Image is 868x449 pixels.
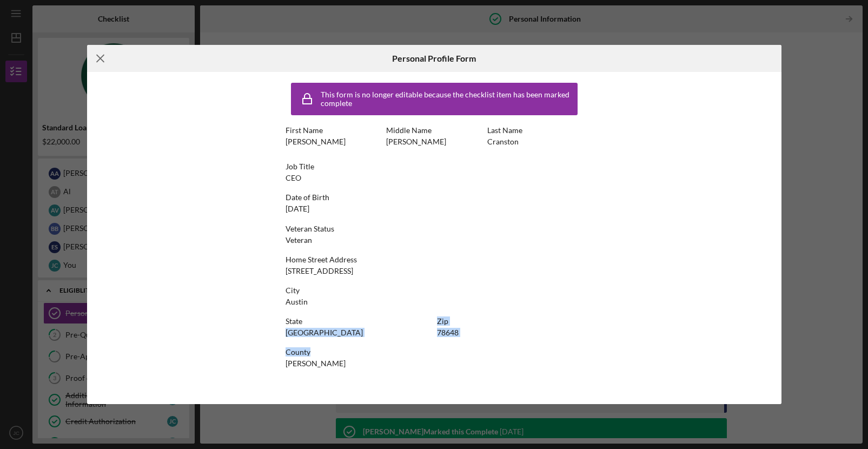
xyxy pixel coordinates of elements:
[286,126,381,135] div: First Name
[286,174,301,182] div: CEO
[437,328,459,337] div: 78648
[286,137,346,146] div: [PERSON_NAME]
[386,126,482,135] div: Middle Name
[286,328,363,337] div: [GEOGRAPHIC_DATA]
[286,286,583,295] div: City
[286,225,583,233] div: Veteran Status
[286,298,308,306] div: Austin
[286,359,346,368] div: [PERSON_NAME]
[487,137,519,146] div: Cranston
[437,317,583,326] div: Zip
[392,54,476,63] h6: Personal Profile Form
[286,267,353,275] div: [STREET_ADDRESS]
[286,162,583,171] div: Job Title
[286,317,432,326] div: State
[286,204,309,213] div: [DATE]
[321,90,575,108] div: This form is no longer editable because the checklist item has been marked complete
[286,193,583,202] div: Date of Birth
[286,348,583,356] div: County
[286,236,312,245] div: Veteran
[487,126,583,135] div: Last Name
[286,255,583,264] div: Home Street Address
[386,137,446,146] div: [PERSON_NAME]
